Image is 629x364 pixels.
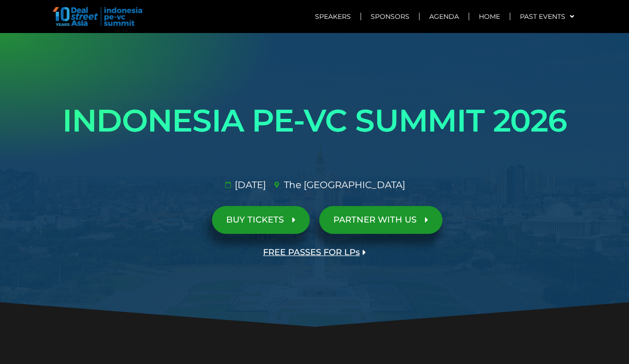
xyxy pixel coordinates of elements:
a: Home [469,6,510,27]
a: Speakers [306,6,360,27]
span: [DATE]​ [232,178,266,192]
span: The [GEOGRAPHIC_DATA]​ [281,178,405,192]
a: BUY TICKETS [212,206,310,234]
span: PARTNER WITH US [333,215,416,224]
a: PARTNER WITH US [319,206,442,234]
span: BUY TICKETS [226,215,284,224]
a: Agenda [420,6,468,27]
a: Past Events [510,6,584,27]
span: FREE PASSES FOR LPs [263,248,360,257]
h1: INDONESIA PE-VC SUMMIT 2026 [50,94,579,147]
a: Sponsors [361,6,419,27]
a: FREE PASSES FOR LPs [249,239,380,266]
